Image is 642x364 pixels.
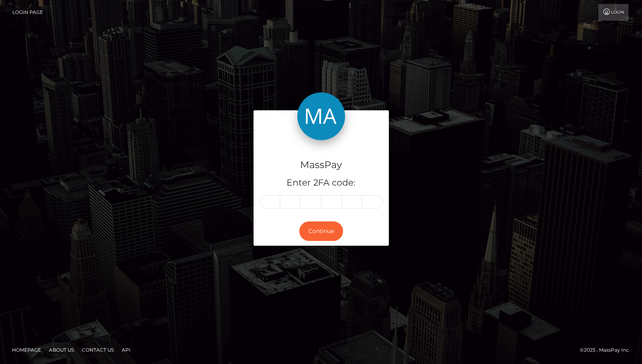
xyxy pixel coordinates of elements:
a: Homepage [9,344,44,356]
a: Contact Us [79,344,117,356]
button: Continue [299,221,343,241]
h4: MassPay [260,158,383,172]
img: MassPay [297,92,345,140]
a: Login [598,4,628,21]
div: © 2025 , MassPay Inc. [580,346,636,354]
a: Login Page [12,4,43,21]
a: API [119,344,134,356]
h5: Enter 2FA code: [260,177,383,189]
a: About Us [46,344,77,356]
